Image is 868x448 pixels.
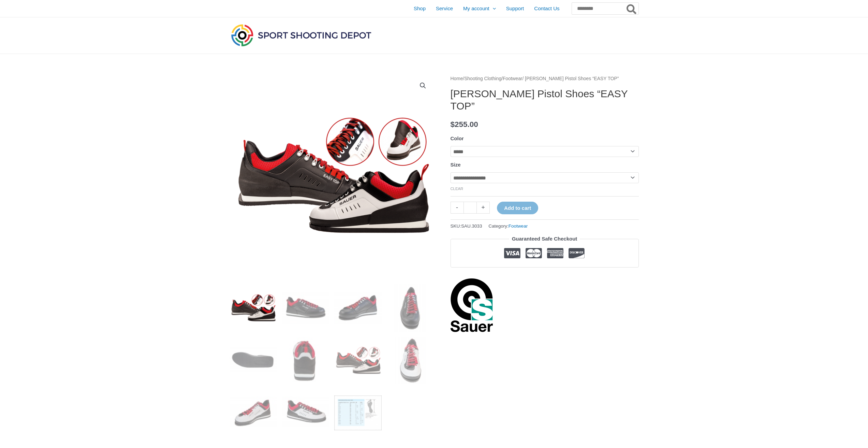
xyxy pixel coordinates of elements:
img: Sport Shooting Depot [230,23,373,48]
a: - [451,202,464,214]
img: SAUER Pistol Shoes "EASY TOP" - Image 2 [282,284,329,332]
span: SKU: [451,222,482,230]
a: Clear options [451,187,464,191]
a: + [477,202,490,214]
h1: [PERSON_NAME] Pistol Shoes “EASY TOP” [451,88,639,112]
a: View full-screen image gallery [417,80,429,92]
img: SAUER Pistol Shoes "EASY TOP" - Image 8 [387,337,434,384]
img: SAUER Pistol Shoes "EASY TOP" - Image 6 [282,337,329,384]
a: Footwear [503,76,523,81]
a: Footwear [509,223,528,229]
img: SAUER Pistol Shoes "EASY TOP" [230,74,434,279]
img: SAUER Pistol Shoes "EASY TOP" - Image 3 [334,284,382,332]
span: Category: [488,222,528,230]
nav: Breadcrumb [451,74,639,83]
a: Shooting Clothing [464,76,501,81]
img: SAUER Pistol Shoes "EASY TOP" - Image 11 [334,389,382,437]
legend: Guaranteed Safe Checkout [509,234,580,244]
button: Search [625,3,638,14]
img: SAUER Pistol Shoes "EASY TOP" - Image 9 [230,389,277,437]
img: SAUER Pistol Shoes "EASY TOP" [334,337,382,384]
label: Size [451,162,461,168]
a: Home [451,76,463,81]
button: Add to cart [497,202,538,214]
span: SAU.3033 [461,223,482,229]
img: SAUER Pistol Shoes "EASY TOP" [230,284,277,332]
img: SAUER Pistol Shoes "EASY TOP" - Image 5 [230,337,277,384]
img: SAUER Pistol Shoes "EASY TOP" - Image 4 [387,284,434,332]
a: Sauer Shooting Sportswear [451,278,493,332]
bdi: 255.00 [451,120,478,129]
img: SAUER Pistol Shoes "EASY TOP" - Image 10 [282,389,329,437]
label: Color [451,135,464,141]
span: $ [451,120,455,129]
input: Product quantity [464,202,477,214]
